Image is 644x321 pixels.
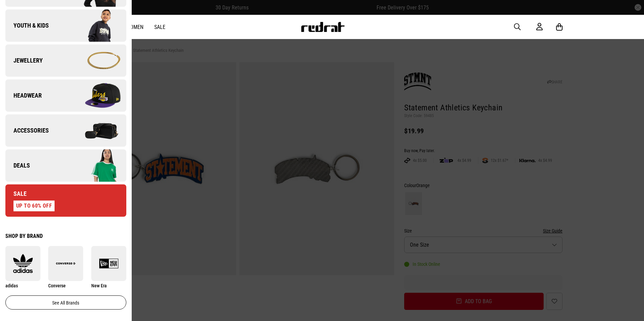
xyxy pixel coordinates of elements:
[48,254,83,273] img: Converse
[5,3,26,23] button: Open LiveChat chat widget
[5,190,27,198] span: Sale
[5,92,42,100] span: Headwear
[5,57,43,65] span: Jewellery
[91,246,126,289] a: New Era New Era
[5,295,126,310] a: See all brands
[126,24,143,30] a: Women
[66,149,126,182] img: Company
[5,283,18,288] span: adidas
[91,283,107,288] span: New Era
[48,246,83,289] a: Converse Converse
[5,162,30,170] span: Deals
[154,24,165,30] a: Sale
[5,9,126,42] a: Youth & Kids Company
[13,201,55,211] div: UP TO 60% OFF
[66,44,126,77] img: Company
[91,254,126,273] img: New Era
[300,22,345,32] img: Redrat logo
[66,114,126,147] img: Company
[5,22,49,30] span: Youth & Kids
[66,79,126,112] img: Company
[5,114,126,147] a: Accessories Company
[5,44,126,77] a: Jewellery Company
[5,246,40,289] a: adidas adidas
[5,233,126,239] div: Shop by Brand
[5,184,126,217] a: Sale UP TO 60% OFF
[48,283,66,288] span: Converse
[5,127,49,135] span: Accessories
[5,254,40,273] img: adidas
[5,149,126,182] a: Deals Company
[66,9,126,42] img: Company
[5,79,126,112] a: Headwear Company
